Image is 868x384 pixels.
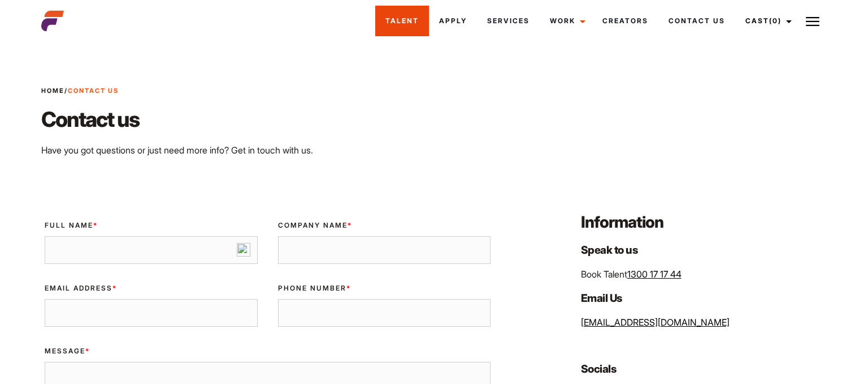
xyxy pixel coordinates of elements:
[41,143,627,157] p: Have you got questions or just need more info? Get in touch with us.
[68,87,119,95] strong: Contact Us
[581,361,827,377] h4: Socials
[627,268,682,280] a: 1300 17 17 44
[540,6,592,36] a: Work
[237,243,250,257] img: npw-badge-icon-locked.svg
[45,220,257,231] label: Full Name
[375,6,429,36] a: Talent
[592,6,658,36] a: Creators
[769,16,782,25] span: (0)
[41,10,64,32] img: cropped-aefm-brand-fav-22-square.png
[41,105,627,134] h2: Contact us
[45,283,257,293] label: Email Address
[41,86,119,96] span: /
[581,242,827,258] h4: Speak to us
[278,220,491,231] label: Company Name
[278,283,491,293] label: Phone Number
[806,15,819,28] img: Burger icon
[477,6,540,36] a: Services
[45,346,490,356] label: Message
[429,6,477,36] a: Apply
[581,267,827,281] p: Book Talent
[735,6,798,36] a: Cast(0)
[41,87,64,95] a: Home
[581,290,827,306] h4: Email Us
[581,211,827,233] h3: Information
[581,317,730,328] a: [EMAIL_ADDRESS][DOMAIN_NAME]
[658,6,735,36] a: Contact Us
